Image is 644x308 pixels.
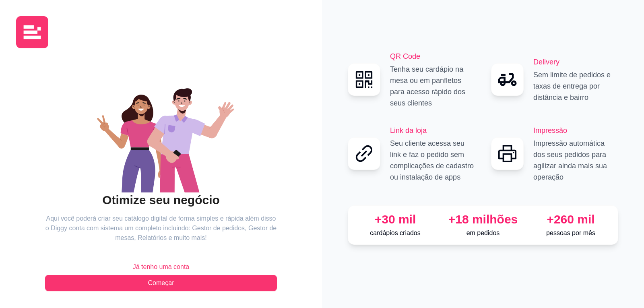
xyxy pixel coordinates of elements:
p: Seu cliente acessa seu link e faz o pedido sem complicações de cadastro ou instalação de apps [390,138,475,183]
span: Já tenho uma conta [133,262,190,272]
div: +260 mil [530,212,611,227]
span: Começar [148,278,174,288]
button: Já tenho uma conta [45,259,277,275]
p: cardápios criados [355,228,436,238]
h2: Impressão [533,125,618,136]
button: Começar [45,275,277,291]
div: +18 milhões [442,212,524,227]
img: logo [16,16,48,48]
h2: Otimize seu negócio [45,192,277,208]
h2: Link da loja [390,125,475,136]
p: em pedidos [442,228,524,238]
article: Aqui você poderá criar seu catálogo digital de forma simples e rápida além disso o Diggy conta co... [45,214,277,243]
h2: QR Code [390,51,475,62]
div: animation [45,72,277,192]
p: Impressão automática dos seus pedidos para agilizar ainda mais sua operação [533,138,618,183]
div: +30 mil [355,212,436,227]
p: pessoas por mês [530,228,611,238]
p: Sem limite de pedidos e taxas de entrega por distância e bairro [533,69,618,103]
p: Tenha seu cardápio na mesa ou em panfletos para acesso rápido dos seus clientes [390,64,475,109]
h2: Delivery [533,56,618,68]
